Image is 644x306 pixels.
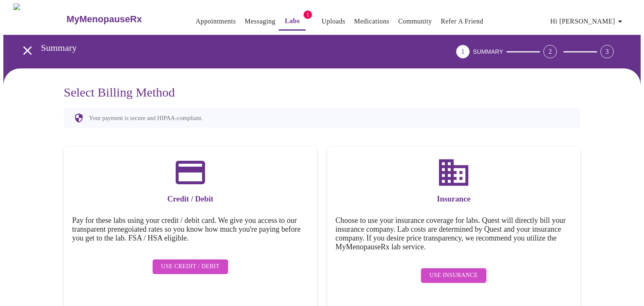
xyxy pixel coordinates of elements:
[456,45,470,58] div: 1
[354,16,390,27] a: Medications
[600,45,614,58] div: 3
[279,13,306,31] button: Labs
[64,85,580,99] h3: Select Billing Method
[161,262,220,272] span: Use Credit / Debit
[441,16,483,27] a: Refer a Friend
[335,216,572,251] h5: Choose to use your insurance coverage for labs. Quest will directly bill your insurance company. ...
[72,194,309,204] h3: Credit / Debit
[285,15,300,27] a: Labs
[429,270,478,281] span: Use Insurance
[192,13,239,30] button: Appointments
[13,3,65,35] img: MyMenopauseRx Logo
[395,13,436,30] button: Community
[15,38,40,63] button: open drawer
[195,16,236,27] a: Appointments
[41,42,410,53] h3: Summary
[89,115,203,122] p: Your payment is secure and HIPAA-compliant.
[318,13,349,30] button: Uploads
[421,268,486,283] button: Use Insurance
[304,10,312,19] span: 1
[241,13,279,30] button: Messaging
[543,45,557,58] div: 2
[351,13,393,30] button: Medications
[551,16,625,27] span: Hi [PERSON_NAME]
[245,16,275,27] a: Messaging
[437,13,487,30] button: Refer a Friend
[65,5,175,34] a: MyMenopauseRx
[153,259,228,274] button: Use Credit / Debit
[398,16,432,27] a: Community
[72,216,309,243] h5: Pay for these labs using your credit / debit card. We give you access to our transparent prenegoi...
[67,14,142,25] h3: MyMenopauseRx
[473,48,503,55] span: SUMMARY
[547,13,628,30] button: Hi [PERSON_NAME]
[322,16,345,27] a: Uploads
[335,194,572,204] h3: Insurance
